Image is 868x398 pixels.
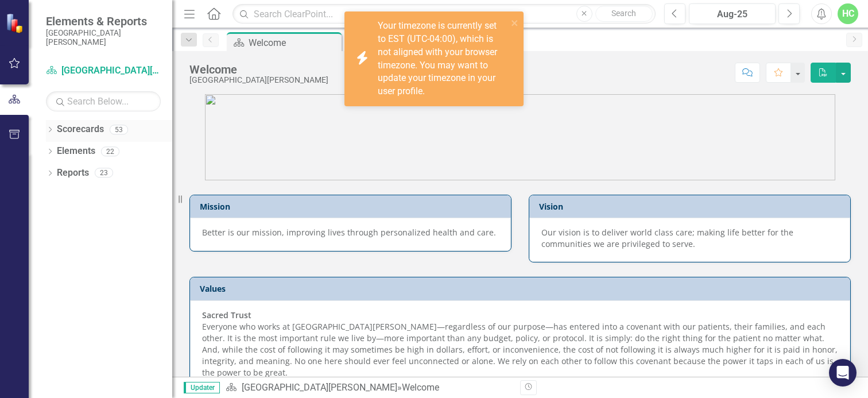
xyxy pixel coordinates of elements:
button: Search [595,6,653,22]
div: Welcome [402,382,439,393]
div: 23 [95,168,113,178]
div: Your timezone is currently set to EST (UTC-04:00), which is not aligned with your browser timezon... [378,20,507,98]
img: ClearPoint Strategy [5,13,26,34]
small: [GEOGRAPHIC_DATA][PERSON_NAME] [46,28,161,47]
h3: Mission [200,202,505,211]
input: Search Below... [46,91,161,111]
img: SJRMC%20new%20logo%203.jpg [205,94,835,180]
input: Search ClearPoint... [232,4,656,24]
a: Scorecards [57,123,104,136]
h3: Values [200,284,844,293]
span: Search [611,9,636,18]
button: HC [838,3,858,24]
p: Our vision is to deliver world class care; making life better for the communities we are privileg... [541,227,838,250]
span: Elements & Reports [46,14,161,28]
div: Aug-25 [693,7,772,21]
h3: Vision [539,202,844,211]
p: Everyone who works at [GEOGRAPHIC_DATA][PERSON_NAME]—regardless of our purpose—has entered into a... [202,310,838,381]
a: Elements [57,145,95,158]
div: 22 [101,146,119,156]
p: Better is our mission, improving lives through personalized health and care. [202,227,499,238]
div: Welcome [249,36,339,50]
button: close [511,16,519,29]
div: 53 [110,125,128,134]
strong: Sacred Trust [202,310,251,320]
div: » [226,381,511,395]
a: Reports [57,167,89,180]
div: [GEOGRAPHIC_DATA][PERSON_NAME] [189,76,328,84]
span: Updater [184,382,220,393]
div: Open Intercom Messenger [829,359,857,387]
a: [GEOGRAPHIC_DATA][PERSON_NAME] [46,64,161,78]
button: Aug-25 [689,3,776,24]
div: Welcome [189,63,328,76]
a: [GEOGRAPHIC_DATA][PERSON_NAME] [242,382,397,393]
